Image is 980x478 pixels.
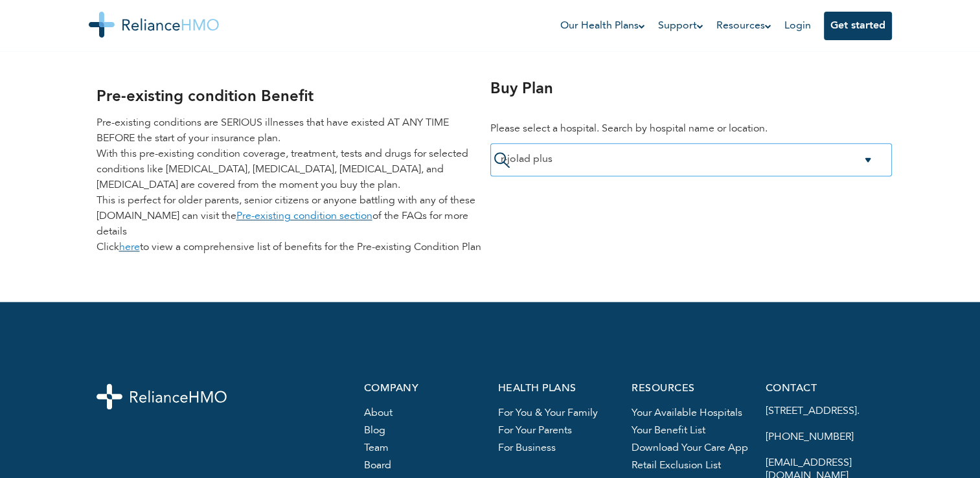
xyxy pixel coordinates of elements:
p: Pre-existing conditions are SERIOUS illnesses that have existed AT ANY TIME BEFORE the start of y... [97,115,483,255]
h2: Pre-existing condition Benefit [97,85,483,109]
a: here [119,242,140,253]
a: Retail exclusion list [632,461,721,471]
a: team [364,443,389,453]
a: [STREET_ADDRESS]. [766,406,860,416]
a: board [364,461,391,471]
div: r-jolad plus [501,154,882,166]
a: For business [497,443,555,453]
a: About [364,408,393,418]
a: blog [364,426,385,436]
a: Resources [716,18,771,34]
a: Support [658,18,703,34]
a: For you & your family [497,408,597,418]
p: contact [766,383,884,394]
a: Login [784,21,811,31]
img: Reliance HMO's Logo [89,12,219,38]
a: Download your care app [632,443,748,453]
p: health plans [497,383,616,394]
p: company [364,383,483,394]
a: Your benefit list [632,426,705,436]
button: Get started [824,12,892,40]
img: logo-white.svg [97,383,227,409]
a: Our Health Plans [560,18,645,34]
a: [PHONE_NUMBER] [766,432,854,442]
h2: Buy Plan [490,78,892,101]
p: resources [632,383,750,394]
a: Your available hospitals [632,408,742,418]
a: Pre-existing condition section [236,211,372,222]
p: Please select a hospital. Search by hospital name or location. [490,111,892,137]
a: For your parents [497,426,571,436]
